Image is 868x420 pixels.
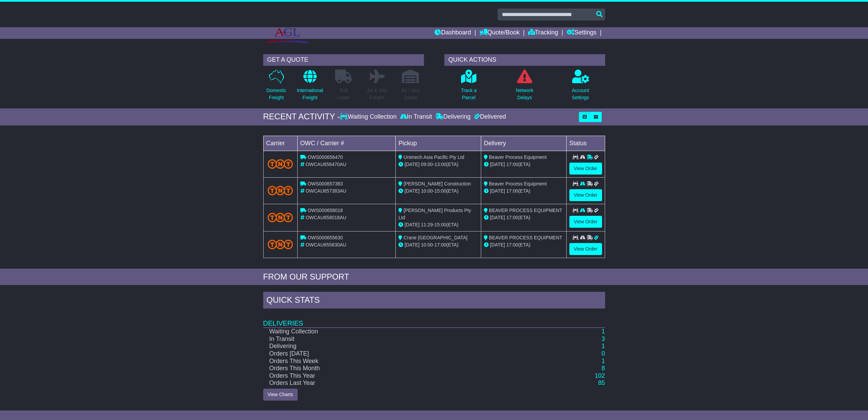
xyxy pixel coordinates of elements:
td: Orders [DATE] [263,350,528,358]
a: Track aParcel [460,69,477,105]
span: Beaver Process Equipment [489,181,547,186]
a: 1 [601,328,605,335]
img: TNT_Domestic.png [268,186,293,195]
a: NetworkDelays [516,69,534,105]
div: - (ETA) [398,221,478,228]
a: Dashboard [435,27,471,39]
td: In Transit [263,335,528,343]
div: - (ETA) [398,161,478,168]
span: OWCAU657383AU [305,188,346,194]
p: Full Loads [335,87,352,101]
span: OWS000655630 [307,235,343,240]
span: 17:00 [506,188,518,194]
a: InternationalFreight [297,69,323,105]
td: Orders This Year [263,372,528,380]
span: OWCAU655630AU [305,242,346,247]
a: 8 [601,365,605,372]
a: Quote/Book [479,27,520,39]
span: [DATE] [405,222,420,227]
td: OWC / Carrier # [297,136,396,151]
a: Settings [567,27,597,39]
span: [DATE] [490,188,505,194]
a: View Order [569,216,602,228]
span: [DATE] [490,242,505,247]
a: View Charts [263,389,298,401]
td: Carrier [263,136,297,151]
p: Network Delays [516,87,533,101]
div: QUICK ACTIONS [444,54,605,66]
a: Tracking [528,27,558,39]
a: 1 [601,343,605,349]
a: View Order [569,163,602,175]
span: [DATE] [405,162,420,167]
span: 10:00 [421,188,433,194]
div: Delivered [472,113,506,121]
img: TNT_Domestic.png [268,159,293,168]
span: 11:29 [421,222,433,227]
td: Delivery [481,136,566,151]
img: TNT_Domestic.png [268,213,293,222]
p: Account Settings [572,87,589,101]
div: - (ETA) [398,187,478,195]
div: - (ETA) [398,241,478,249]
span: BEAVER PROCESS EQUIPMENT [489,208,562,213]
img: TNT_Domestic.png [268,240,293,249]
span: 15:00 [435,222,446,227]
span: OWCAU658018AU [305,215,346,220]
a: 3 [601,335,605,342]
p: Air & Sea Freight [367,87,387,101]
td: Pickup [396,136,481,151]
span: [DATE] [405,188,420,194]
a: 102 [595,372,605,379]
div: (ETA) [484,161,564,168]
span: [PERSON_NAME] Products Pty Ltd [398,208,471,220]
a: View Order [569,243,602,255]
span: [PERSON_NAME] Construction [404,181,471,186]
span: OWS000657383 [307,181,343,186]
span: 17:00 [435,242,446,247]
span: [DATE] [490,215,505,220]
span: 15:00 [435,188,446,194]
span: OWCAU656470AU [305,162,346,167]
div: Waiting Collection [340,113,398,121]
span: 17:00 [506,162,518,167]
span: BEAVER PROCESS EQUIPMENT [489,235,562,240]
div: In Transit [398,113,434,121]
div: GET A QUOTE [263,54,424,66]
p: Domestic Freight [266,87,286,101]
div: (ETA) [484,214,564,221]
td: Deliveries [263,310,605,328]
span: OWS000656470 [307,154,343,160]
p: Track a Parcel [461,87,476,101]
a: 1 [601,358,605,364]
span: 10:00 [421,242,433,247]
td: Waiting Collection [263,328,528,335]
span: 17:00 [506,215,518,220]
p: Air / Sea Depot [401,87,420,101]
span: [DATE] [405,242,420,247]
a: DomesticFreight [266,69,286,105]
span: 13:00 [435,162,446,167]
div: (ETA) [484,187,564,195]
td: Orders Last Year [263,379,528,387]
span: 17:00 [506,242,518,247]
span: 09:00 [421,162,433,167]
span: Beaver Process Equipment [489,154,547,160]
a: 0 [601,350,605,357]
td: Delivering [263,343,528,350]
a: 85 [598,379,605,386]
td: Orders This Month [263,365,528,372]
td: Orders This Week [263,358,528,365]
span: [DATE] [490,162,505,167]
a: AccountSettings [571,69,589,105]
p: International Freight [297,87,323,101]
div: (ETA) [484,241,564,249]
div: Delivering [434,113,472,121]
div: RECENT ACTIVITY - [263,112,340,122]
span: Unimech Asia Pacific Pty Ltd [404,154,464,160]
span: Crane [GEOGRAPHIC_DATA] [404,235,468,240]
span: OWS000658018 [307,208,343,213]
div: Quick Stats [263,292,605,310]
td: Status [566,136,605,151]
div: FROM OUR SUPPORT [263,272,605,282]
